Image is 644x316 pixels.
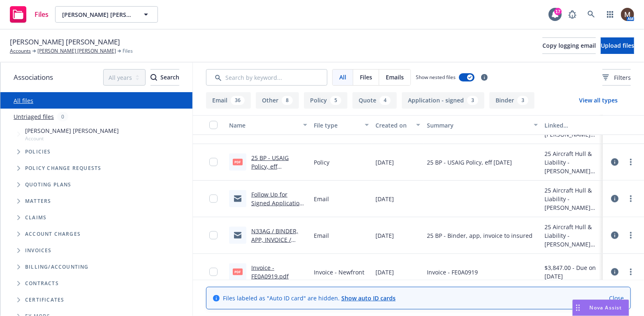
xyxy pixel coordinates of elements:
a: 25 BP - USAIG Policy, eff [DATE].pdf [251,154,289,179]
span: Upload files [601,42,634,49]
span: [DATE] [375,195,394,203]
input: Toggle Row Selected [209,195,218,203]
span: Email [314,195,329,203]
a: Untriaged files [14,112,54,121]
button: Upload files [601,37,634,54]
span: Associations [14,72,53,83]
span: Show nested files [416,74,456,81]
button: Other [256,92,299,109]
svg: Search [151,74,157,81]
span: Billing/Accounting [25,265,89,270]
button: Filters [602,69,631,86]
button: View all types [566,92,631,109]
button: SearchSearch [151,69,179,86]
a: N33AG / BINDER, APP, INVOICE / [PERSON_NAME] / [DATE] [251,227,301,261]
span: Invoice - Newfront [314,268,364,276]
div: 17 [554,8,562,15]
span: Invoices [25,248,52,253]
span: Nova Assist [590,304,622,311]
a: more [626,230,636,240]
span: Account [25,135,119,142]
span: [DATE] [375,158,394,167]
span: [DATE] [375,231,394,240]
a: Search [583,6,600,23]
button: Created on [372,115,424,135]
span: pdf [233,159,243,165]
button: Linked associations [541,115,603,135]
div: Name [229,121,298,130]
span: Quoting plans [25,182,72,187]
a: Switch app [602,6,619,23]
a: Files [7,3,52,26]
span: Invoice - FE0A0919 [427,268,478,276]
span: pdf [233,269,243,275]
a: [PERSON_NAME] [PERSON_NAME] [37,47,116,55]
span: All [339,73,346,81]
a: Accounts [10,47,31,55]
a: more [626,267,636,277]
div: Search [151,70,179,85]
div: 25 Aircraft Hull & Liability - [PERSON_NAME] [PERSON_NAME] [544,149,600,175]
span: Account charges [25,232,81,237]
span: [DATE] [375,268,394,276]
div: $3,847.00 - Due on [DATE] [544,263,600,281]
a: more [626,157,636,167]
span: Claims [25,215,46,220]
button: Email [206,92,251,109]
a: more [626,194,636,204]
a: All files [14,97,33,105]
span: 25 BP - Binder, app, invoice to insured [427,231,533,240]
button: Name [226,115,310,135]
span: Email [314,231,329,240]
div: Drag to move [573,300,583,316]
input: Toggle Row Selected [209,231,218,239]
button: Policy [304,92,347,109]
div: Created on [375,121,411,130]
input: Search by keyword... [206,69,327,86]
button: Application - signed [402,92,484,109]
div: 25 Aircraft Hull & Liability - [PERSON_NAME] [PERSON_NAME] [544,186,600,212]
div: Summary [427,121,529,130]
div: 3 [517,96,528,105]
span: Matters [25,199,51,204]
span: [PERSON_NAME] [PERSON_NAME] [25,126,119,135]
div: 4 [380,96,391,105]
input: Toggle Row Selected [209,158,218,166]
span: [PERSON_NAME] [PERSON_NAME] [10,37,120,47]
a: Follow Up for Signed Application for Your 2025 Aircraft Business and Pleasure Policy [251,191,305,233]
span: Certificates [25,297,64,302]
input: Toggle Row Selected [209,268,218,276]
span: Policies [25,149,51,154]
div: 25 Aircraft Hull & Liability - [PERSON_NAME] [PERSON_NAME] [544,223,600,249]
span: Files [123,47,133,55]
div: 3 [467,96,478,105]
div: File type [314,121,360,130]
a: Show auto ID cards [341,294,396,302]
span: Files [35,11,49,18]
span: Filters [602,73,631,82]
button: Binder [489,92,535,109]
a: Report a Bug [564,6,581,23]
span: Copy logging email [542,42,596,49]
div: Linked associations [544,121,600,130]
span: Filters [614,73,631,82]
a: Close [609,294,624,302]
span: Emails [386,73,404,81]
button: [PERSON_NAME] [PERSON_NAME] [55,6,158,23]
button: File type [310,115,372,135]
span: Files [360,73,372,81]
span: Files labeled as "Auto ID card" are hidden. [223,294,396,302]
div: 8 [282,96,293,105]
span: Policy [314,158,329,167]
button: Copy logging email [542,37,596,54]
a: Invoice - FE0A0919.pdf [251,264,289,280]
div: 5 [330,96,341,105]
img: photo [621,8,634,21]
button: Nova Assist [572,300,629,316]
div: Tree Example [0,125,192,259]
span: Policy change requests [25,166,101,171]
span: [PERSON_NAME] [PERSON_NAME] [62,10,133,19]
button: Quote [352,92,397,109]
div: 36 [231,96,245,105]
input: Select all [209,121,218,129]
